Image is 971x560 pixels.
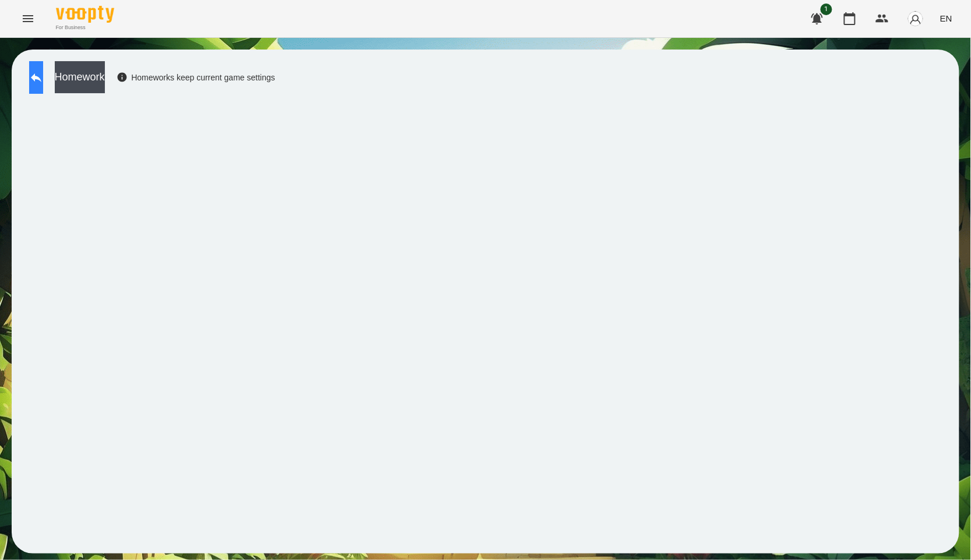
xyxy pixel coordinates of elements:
span: EN [940,12,952,24]
button: EN [935,8,957,29]
img: avatar_s.png [907,10,924,27]
img: Voopty Logo [56,6,114,23]
button: Menu [14,5,42,33]
div: Homeworks keep current game settings [117,72,275,83]
span: 1 [821,3,832,15]
span: For Business [56,24,114,31]
button: Homework [55,61,105,93]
